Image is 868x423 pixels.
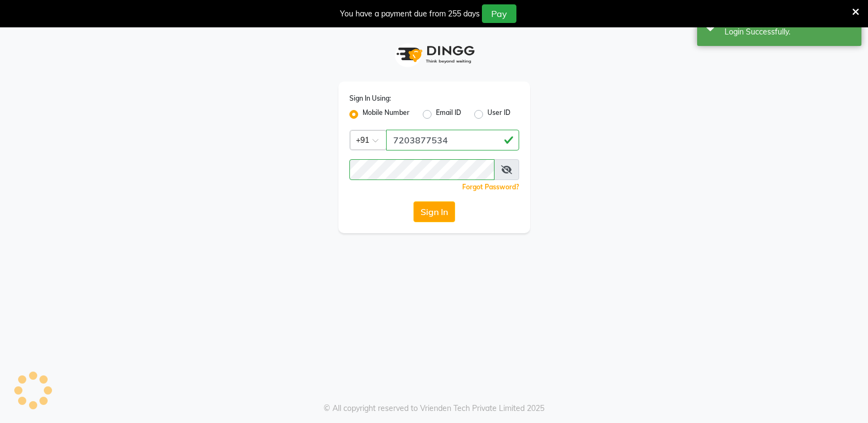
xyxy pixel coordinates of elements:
label: User ID [487,108,510,121]
div: Login Successfully. [725,26,853,38]
img: logo1.svg [390,38,478,71]
label: Sign In Using: [349,94,391,103]
input: Username [349,159,495,180]
div: You have a payment due from 255 days [340,8,480,20]
button: Pay [482,4,516,23]
button: Sign In [413,201,455,222]
label: Mobile Number [363,108,410,121]
a: Forgot Password? [462,183,519,191]
input: Username [386,130,519,150]
label: Email ID [436,108,461,121]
